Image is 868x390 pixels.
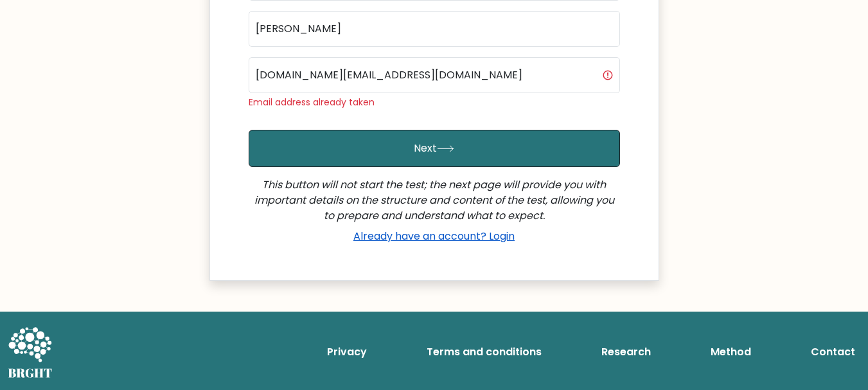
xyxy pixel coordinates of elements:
button: Next [249,130,620,167]
a: Method [705,339,756,365]
input: Email [249,57,620,93]
a: Contact [806,339,860,365]
a: Research [596,339,656,365]
a: Privacy [322,339,372,365]
input: Last name [249,11,620,47]
div: Email address already taken [249,96,620,109]
a: Terms and conditions [421,339,547,365]
i: This button will not start the test; the next page will provide you with important details on the... [254,177,614,223]
a: Already have an account? Login [348,229,520,244]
